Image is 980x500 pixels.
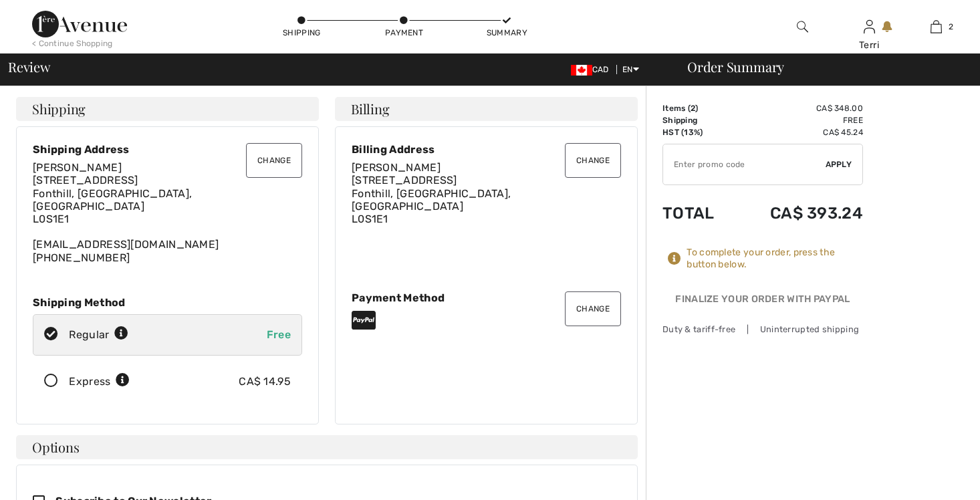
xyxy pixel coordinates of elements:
[352,143,621,156] div: Billing Address
[734,191,863,236] td: CA$ 393.24
[246,143,302,178] button: Change
[826,158,852,170] span: Apply
[662,114,734,126] td: Shipping
[622,65,639,74] span: EN
[352,174,511,225] span: [STREET_ADDRESS] Fonthill, [GEOGRAPHIC_DATA], [GEOGRAPHIC_DATA] L0S1E1
[33,174,192,225] span: [STREET_ADDRESS] Fonthill, [GEOGRAPHIC_DATA], [GEOGRAPHIC_DATA] L0S1E1
[33,296,302,309] div: Shipping Method
[864,19,875,35] img: My Info
[69,327,128,343] div: Regular
[239,374,291,390] div: CA$ 14.95
[487,27,527,39] div: Summary
[32,11,127,37] img: 1ère Avenue
[267,328,291,341] span: Free
[671,60,972,74] div: Order Summary
[69,374,130,390] div: Express
[734,102,863,114] td: CA$ 348.00
[662,102,734,114] td: Items ( )
[32,102,86,116] span: Shipping
[734,126,863,138] td: CA$ 45.24
[33,161,122,174] span: [PERSON_NAME]
[565,143,621,178] button: Change
[691,104,695,113] span: 2
[662,191,734,236] td: Total
[32,37,113,49] div: < Continue Shopping
[734,114,863,126] td: Free
[836,38,902,52] div: Terri
[663,144,826,184] input: Promo code
[565,291,621,326] button: Change
[571,65,614,74] span: CAD
[352,161,441,174] span: [PERSON_NAME]
[384,27,424,39] div: Payment
[16,435,638,459] h4: Options
[662,292,863,312] div: Finalize Your Order with PayPal
[33,143,302,156] div: Shipping Address
[949,21,953,33] span: 2
[687,247,863,271] div: To complete your order, press the button below.
[281,27,322,39] div: Shipping
[662,126,734,138] td: HST (13%)
[33,161,302,264] div: [EMAIL_ADDRESS][DOMAIN_NAME] [PHONE_NUMBER]
[8,60,50,74] span: Review
[864,20,875,33] a: Sign In
[352,291,621,304] div: Payment Method
[903,19,969,35] a: 2
[931,19,942,35] img: My Bag
[351,102,389,116] span: Billing
[662,323,863,336] div: Duty & tariff-free | Uninterrupted shipping
[571,65,592,76] img: Canadian Dollar
[797,19,808,35] img: search the website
